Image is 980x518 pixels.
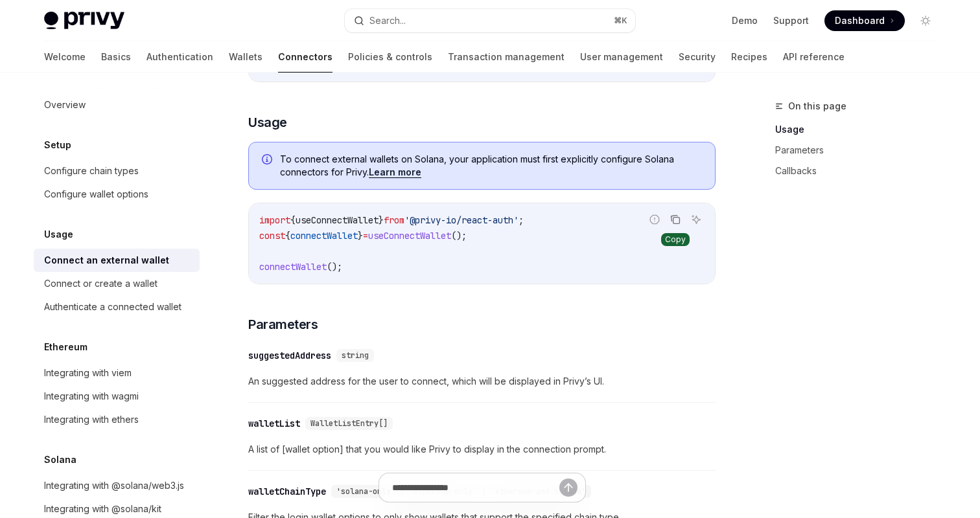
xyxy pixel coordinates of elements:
[44,41,86,73] a: Welcome
[614,16,627,26] span: ⌘ K
[248,374,716,389] span: An suggested address for the user to connect, which will be displayed in Privy’s UI.
[679,41,716,73] a: Security
[44,12,124,30] img: light logo
[775,161,946,181] a: Callbacks
[646,211,663,228] button: Report incorrect code
[44,163,139,179] div: Configure chain types
[34,385,200,408] a: Integrating with wagmi
[788,98,846,114] span: On this page
[34,295,200,319] a: Authenticate a connected wallet
[358,230,363,242] span: }
[835,14,885,27] span: Dashboard
[448,41,565,73] a: Transaction management
[783,41,845,73] a: API reference
[34,408,200,431] a: Integrating with ethers
[661,233,690,246] div: Copy
[44,412,139,427] div: Integrating with ethers
[44,253,169,268] div: Connect an external wallet
[248,315,318,333] span: Parameters
[44,186,148,202] div: Configure wallet options
[44,137,71,153] h5: Setup
[44,478,184,493] div: Integrating with @solana/web3.js
[34,183,200,206] a: Configure wallet options
[34,159,200,183] a: Configure chain types
[327,261,342,273] span: ();
[667,211,684,228] button: Copy the contents from the code block
[404,214,519,226] span: '@privy-io/react-auth'
[34,361,200,385] a: Integrating with viem
[345,9,635,32] button: Search...⌘K
[519,214,524,226] span: ;
[285,230,290,242] span: {
[44,227,73,242] h5: Usage
[559,479,577,497] button: Send message
[262,154,275,167] svg: Info
[229,41,262,73] a: Wallets
[259,214,290,226] span: import
[44,365,132,381] div: Integrating with viem
[259,230,285,242] span: const
[775,119,946,140] a: Usage
[824,10,905,31] a: Dashboard
[342,350,369,361] span: string
[580,41,663,73] a: User management
[101,41,131,73] a: Basics
[688,211,705,228] button: Ask AI
[731,41,767,73] a: Recipes
[775,140,946,161] a: Parameters
[34,249,200,272] a: Connect an external wallet
[34,272,200,295] a: Connect or create a wallet
[368,230,451,242] span: useConnectWallet
[44,276,157,291] div: Connect or create a wallet
[384,214,404,226] span: from
[363,230,368,242] span: =
[732,14,758,27] a: Demo
[259,261,327,273] span: connectWallet
[280,153,702,179] span: To connect external wallets on Solana, your application must first explicitly configure Solana co...
[290,214,296,226] span: {
[248,113,287,131] span: Usage
[146,41,213,73] a: Authentication
[34,93,200,117] a: Overview
[248,442,716,457] span: A list of [wallet option] that you would like Privy to display in the connection prompt.
[348,41,432,73] a: Policies & controls
[290,230,358,242] span: connectWallet
[296,214,379,226] span: useConnectWallet
[44,97,86,113] div: Overview
[44,339,87,355] h5: Ethereum
[773,14,809,27] a: Support
[34,474,200,497] a: Integrating with @solana/web3.js
[369,166,421,178] a: Learn more
[369,13,406,28] div: Search...
[310,418,388,429] span: WalletListEntry[]
[915,10,936,31] button: Toggle dark mode
[44,299,181,315] div: Authenticate a connected wallet
[278,41,332,73] a: Connectors
[44,452,76,467] h5: Solana
[451,230,467,242] span: ();
[44,388,139,404] div: Integrating with wagmi
[379,214,384,226] span: }
[248,417,300,430] div: walletList
[248,349,331,362] div: suggestedAddress
[44,501,161,517] div: Integrating with @solana/kit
